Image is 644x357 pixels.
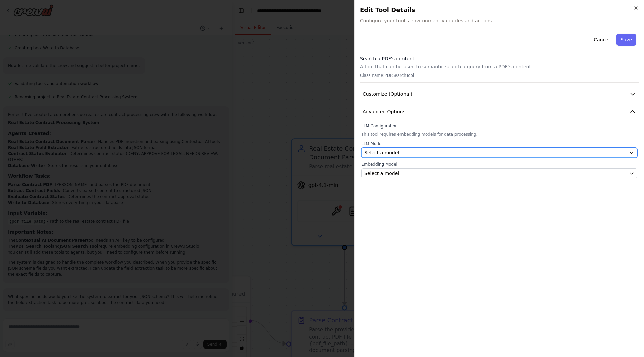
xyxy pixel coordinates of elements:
[360,17,639,24] span: Configure your tool's environment variables and actions.
[360,73,639,78] p: Class name: PDFSearchTool
[364,149,399,156] span: Select a model
[361,123,637,129] label: LLM Configuration
[616,34,636,46] button: Save
[590,34,613,46] button: Cancel
[361,132,637,137] p: This tool requires embedding models for data processing.
[360,55,639,62] h3: Search a PDF's content
[360,106,639,118] button: Advanced Options
[361,141,637,146] label: LLM Model
[360,63,639,70] p: A tool that can be used to semantic search a query from a PDF's content.
[364,170,399,177] span: Select a model
[360,5,639,15] h2: Edit Tool Details
[363,108,406,115] span: Advanced Options
[360,88,639,100] button: Customize (Optional)
[361,162,637,167] label: Embedding Model
[363,91,412,97] span: Customize (Optional)
[361,168,637,178] button: Select a model
[361,148,637,158] button: Select a model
